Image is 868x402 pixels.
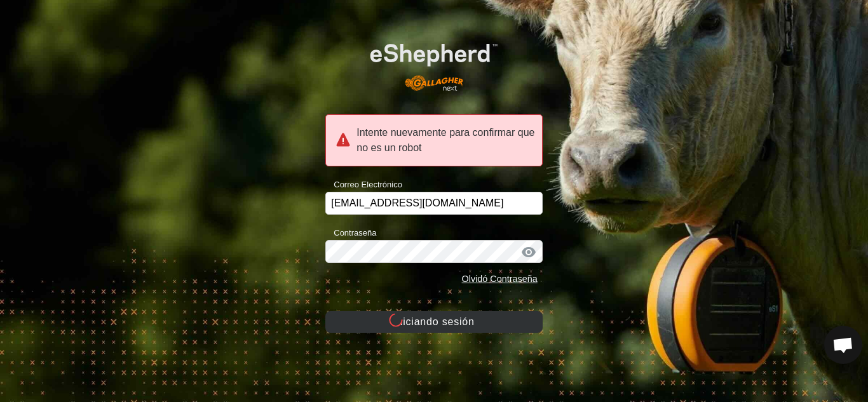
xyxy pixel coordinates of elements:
a: Chat abierto [824,326,862,364]
label: Correo Electrónico [325,178,402,191]
button: Iniciando sesión [325,311,543,333]
input: Correo Electrónico [325,192,543,215]
img: Logo de eShepherd [347,25,520,99]
a: Olvidó Contraseña [462,274,538,284]
div: Intente nuevamente para confirmar que no es un robot [325,114,543,166]
label: Contraseña [325,227,376,239]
